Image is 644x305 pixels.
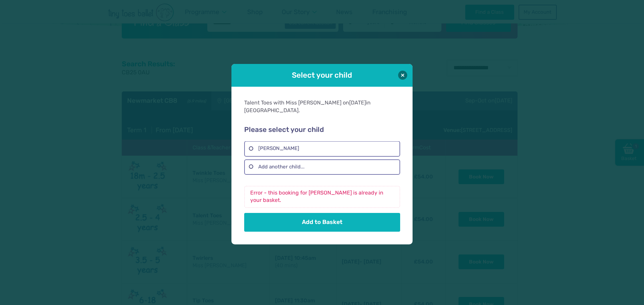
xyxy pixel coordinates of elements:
[250,70,394,81] h1: Select your child
[244,99,400,115] div: Talent Toes with Miss [PERSON_NAME] on in [GEOGRAPHIC_DATA].
[244,213,400,232] button: Add to Basket
[244,186,400,208] p: Error - this booking for [PERSON_NAME] is already in your basket.
[349,100,366,106] span: [DATE]
[244,141,400,157] label: [PERSON_NAME]
[244,126,400,134] h2: Please select your child
[244,159,400,175] label: Add another child...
